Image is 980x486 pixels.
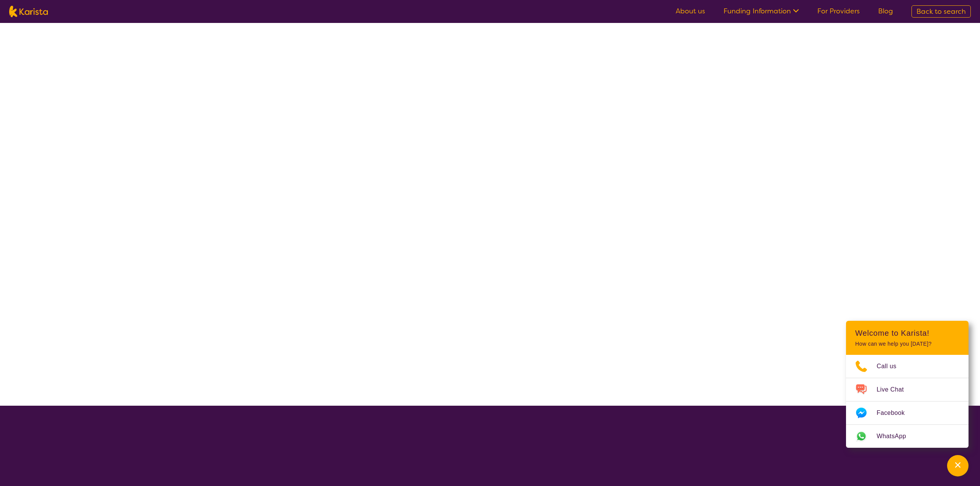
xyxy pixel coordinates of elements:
div: Channel Menu [846,321,969,448]
a: Blog [878,7,893,16]
ul: Choose channel [846,355,969,448]
a: Web link opens in a new tab. [846,425,969,448]
img: Karista logo [9,6,48,17]
button: Channel Menu [947,455,969,476]
span: Live Chat [877,384,913,395]
span: WhatsApp [877,431,915,442]
p: How can we help you [DATE]? [855,341,959,347]
h2: Welcome to Karista! [855,328,959,338]
a: For Providers [817,7,860,16]
a: Funding Information [724,7,799,16]
span: Facebook [877,407,914,419]
a: About us [676,7,705,16]
span: Back to search [916,7,966,16]
a: Back to search [911,5,971,18]
span: Call us [877,361,906,372]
